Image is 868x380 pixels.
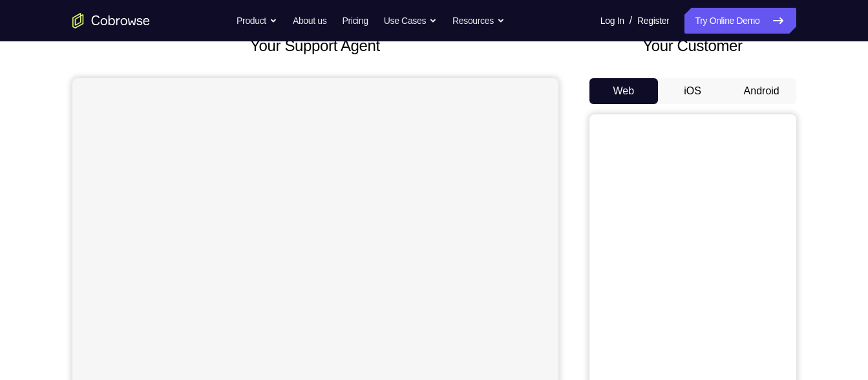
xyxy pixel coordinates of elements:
[600,8,624,34] a: Log In
[384,8,437,34] button: Use Cases
[72,13,150,28] a: Go to the home page
[237,8,277,34] button: Product
[684,8,796,34] a: Try Online Demo
[658,78,727,104] button: iOS
[452,8,505,34] button: Resources
[630,13,632,28] span: /
[637,8,669,34] a: Register
[342,8,368,34] a: Pricing
[293,8,326,34] a: About us
[72,34,558,58] h2: Your Support Agent
[589,78,659,104] button: Web
[589,34,796,58] h2: Your Customer
[727,78,796,104] button: Android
